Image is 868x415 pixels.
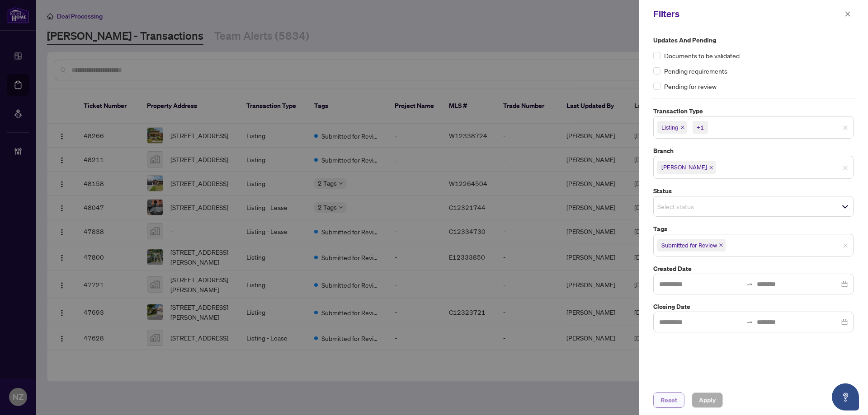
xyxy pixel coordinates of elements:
span: to [746,318,753,326]
span: close [709,165,713,170]
div: Filters [653,7,842,21]
span: to [746,280,753,288]
span: close [719,243,723,247]
label: Branch [653,146,854,156]
span: close [843,243,848,248]
span: Listing [661,123,679,132]
span: Pending for review [664,81,717,91]
span: Pending requirements [664,66,727,76]
span: swap-right [746,280,753,288]
span: close [843,125,848,131]
span: swap-right [746,318,753,326]
label: Updates and Pending [653,35,854,45]
span: Reset [660,393,677,407]
span: Vaughan [657,161,716,173]
label: Closing Date [653,302,854,312]
span: Submitted for Review [661,241,717,250]
label: Status [653,186,854,196]
span: [PERSON_NAME] [661,163,707,172]
button: Open asap [832,383,859,410]
span: Submitted for Review [657,239,726,252]
label: Created Date [653,264,854,274]
label: Transaction Type [653,106,854,116]
span: close [843,165,848,171]
button: Reset [653,392,684,408]
span: Listing [657,121,687,134]
label: Tags [653,224,854,234]
button: Apply [692,392,723,408]
div: +1 [697,123,704,132]
span: close [844,11,851,17]
span: Documents to be validated [664,51,740,61]
span: close [680,125,685,130]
